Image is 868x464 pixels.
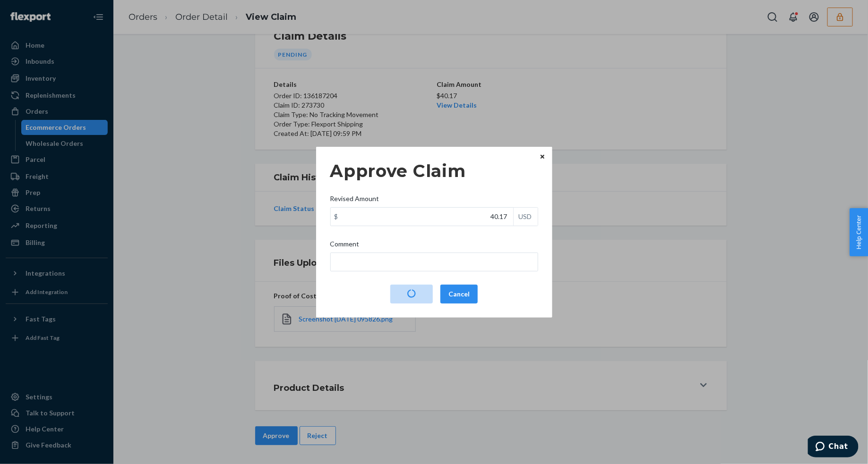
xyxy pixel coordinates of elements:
[330,239,360,253] span: Comment
[330,253,538,271] input: Comment
[331,208,342,226] div: $
[330,194,379,207] span: Revised Amount
[513,208,538,226] div: USD
[330,161,538,181] h3: Approve Claim
[538,152,547,162] button: Close
[331,208,513,226] input: Revised Amount$USD
[390,285,433,304] button: Approve
[440,285,478,304] button: Cancel
[21,7,40,15] span: Chat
